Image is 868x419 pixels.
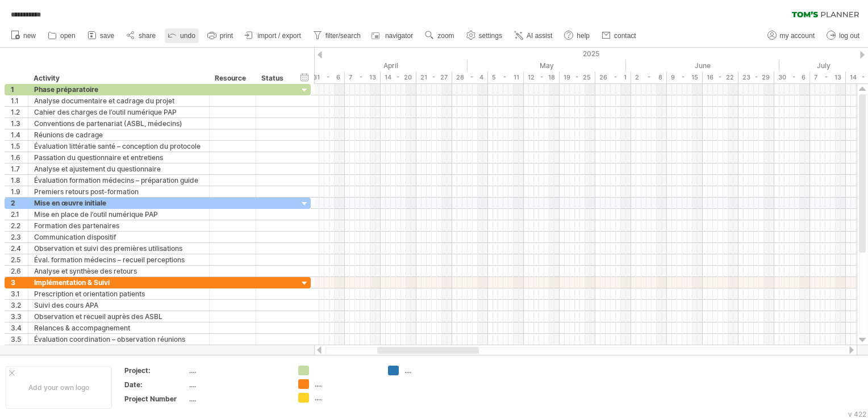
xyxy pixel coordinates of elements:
div: 1.5 [11,141,28,152]
div: 21 - 27 [416,72,452,83]
div: Phase préparatoire [34,84,203,95]
div: Prescription et orientation patients [34,288,203,299]
span: help [577,32,590,40]
span: zoom [437,32,454,40]
div: Analyse et ajustement du questionnaire [34,164,203,174]
div: 2 - 8 [631,72,667,83]
div: May 2025 [468,60,626,72]
div: 3.2 [11,300,28,311]
div: Observation et recueil auprès des ASBL [34,311,203,322]
div: 19 - 25 [560,72,595,83]
div: Mise en œuvre initiale [34,198,203,208]
a: AI assist [511,28,556,43]
a: print [205,28,236,43]
a: open [45,28,79,43]
a: zoom [422,28,457,43]
div: Observation et suivi des premières utilisations [34,243,203,254]
div: 1.4 [11,129,28,140]
div: .... [189,394,285,404]
div: 30 - 6 [774,72,810,83]
div: Suivi des cours APA [34,300,203,311]
div: Date: [124,380,187,389]
div: Éval. formation médecins – recueil perceptions [34,254,203,265]
div: Premiers retours post-formation [34,186,203,197]
div: .... [189,366,285,375]
a: settings [464,28,506,43]
div: Project Number [124,394,187,404]
div: 2 [11,198,28,208]
span: new [23,32,36,40]
span: open [60,32,76,40]
div: 1.8 [11,175,28,186]
span: AI assist [527,32,552,40]
div: 2.1 [11,209,28,220]
div: Resource [215,73,249,84]
div: 2.3 [11,232,28,242]
div: Project: [124,366,187,375]
div: Implémentation & Suivi [34,277,203,288]
div: 1.2 [11,107,28,118]
div: 1 [11,84,28,95]
div: Mise en place de l’outil numérique PAP [34,209,203,220]
a: filter/search [310,28,364,43]
div: 7 - 13 [345,72,381,83]
div: .... [404,366,466,375]
div: Analyse et synthèse des retours [34,266,203,276]
div: 5 - 11 [488,72,524,83]
div: 28 - 4 [452,72,488,83]
div: Conventions de partenariat (ASBL, médecins) [34,118,203,129]
div: 7 - 13 [810,72,846,83]
a: my account [765,28,818,43]
div: 9 - 15 [667,72,703,83]
div: Analyse documentaire et cadrage du projet [34,95,203,106]
span: settings [479,32,502,40]
div: Relances & accompagnement [34,322,203,333]
div: 2.4 [11,243,28,254]
div: 2.2 [11,220,28,231]
span: import / export [257,32,301,40]
span: my account [780,32,815,40]
div: 2.5 [11,254,28,265]
div: 3.3 [11,311,28,322]
div: v 422 [848,410,866,418]
div: .... [189,380,285,389]
div: Cahier des charges de l’outil numérique PAP [34,107,203,118]
a: navigator [370,28,416,43]
div: 26 - 1 [595,72,631,83]
div: Formation des partenaires [34,220,203,231]
a: save [85,28,118,43]
div: April 2025 [314,60,468,72]
div: 1.7 [11,164,28,174]
a: new [8,28,39,43]
a: contact [599,28,640,43]
div: 3.5 [11,334,28,345]
span: contact [614,32,636,40]
a: import / export [242,28,304,43]
span: share [139,32,156,40]
div: 16 - 22 [703,72,738,83]
div: Status [261,73,286,84]
div: Évaluation coordination – observation réunions [34,334,203,345]
span: navigator [385,32,413,40]
div: 2.6 [11,266,28,276]
div: .... [315,379,377,389]
div: Communication dispositif [34,232,203,242]
div: 31 - 6 [309,72,345,83]
div: 3.1 [11,288,28,299]
div: Évaluation littératie santé – conception du protocole [34,141,203,152]
div: June 2025 [626,60,779,72]
a: log out [824,28,863,43]
a: share [123,28,159,43]
div: 14 - 20 [381,72,416,83]
div: Réunions de cadrage [34,129,203,140]
div: 3.4 [11,322,28,333]
a: undo [165,28,199,43]
div: Add your own logo [6,366,112,409]
div: 23 - 29 [738,72,774,83]
div: Passation du questionnaire et entretiens [34,152,203,163]
span: print [220,32,233,40]
div: 1.1 [11,95,28,106]
div: 1.9 [11,186,28,197]
a: help [561,28,593,43]
div: 1.6 [11,152,28,163]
